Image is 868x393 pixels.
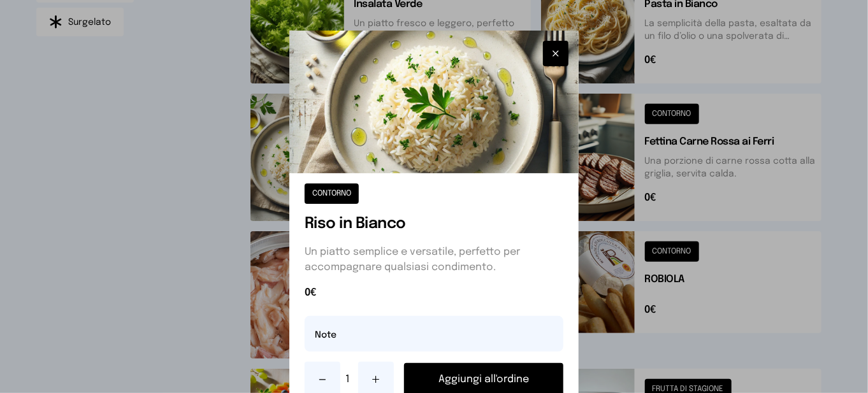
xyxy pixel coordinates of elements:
p: Un piatto semplice e versatile, perfetto per accompagnare qualsiasi condimento. [305,245,563,275]
img: Riso in Bianco [289,31,579,173]
button: CONTORNO [305,183,359,204]
span: 1 [345,372,353,387]
h1: Riso in Bianco [305,214,563,234]
span: 0€ [305,285,563,301]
